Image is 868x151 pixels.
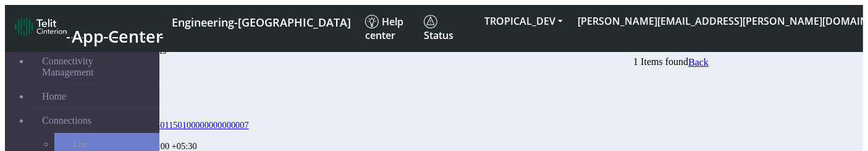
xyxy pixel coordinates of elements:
span: 1 Items found [633,56,688,67]
span: Status [424,15,453,42]
a: Your current platform instance [171,10,350,33]
span: List [73,139,86,150]
span: Help center [365,15,403,42]
a: Back [688,57,709,68]
a: Connectivity Management [30,50,159,84]
a: App Center [15,14,161,43]
span: Back [688,57,709,67]
a: Home [30,85,159,108]
span: Connections [42,115,91,126]
img: status.svg [424,15,437,28]
a: Connections [30,109,159,132]
img: logo-telit-cinterion-gw-new.png [15,17,67,37]
button: TROPICAL_DEV [477,10,570,32]
img: knowledge.svg [365,15,379,28]
span: App Center [72,25,163,48]
span: Engineering-[GEOGRAPHIC_DATA] [172,15,351,30]
a: 89033024103401150100000000000007 [107,120,249,131]
a: Status [419,10,477,47]
a: Help center [360,10,419,47]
